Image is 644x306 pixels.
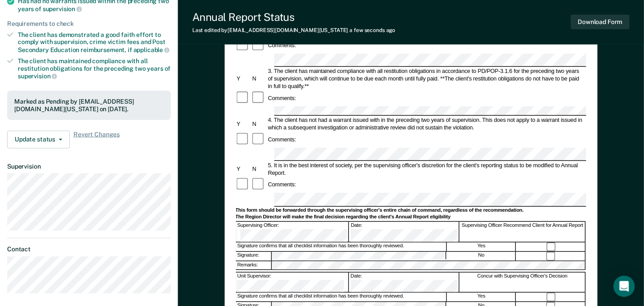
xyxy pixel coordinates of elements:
[7,20,171,28] div: Requirements to check
[236,252,271,261] div: Signature:
[18,57,171,80] div: The client has maintained compliance with all restitution obligations for the preceding two years of
[18,31,171,54] div: The client has demonstrated a good faith effort to comply with supervision, crime victim fees and...
[251,166,267,173] div: N
[447,243,516,252] div: Yes
[235,214,586,221] div: The Region Director will make the final decision regarding the client's Annual Report eligibility
[236,262,272,269] div: Remarks:
[267,136,297,144] div: Comments:
[7,246,171,253] dt: Contact
[349,222,459,242] div: Date:
[235,166,251,173] div: Y
[236,293,447,302] div: Signature confirms that all checklist information has been thoroughly reviewed.
[192,11,396,24] div: Annual Report Status
[251,121,267,128] div: N
[571,15,630,29] button: Download Form
[614,276,635,297] div: Open Intercom Messenger
[460,273,586,293] div: Concur with Supervising Officer's Decision
[235,207,586,214] div: This form should be forwarded through the supervising officer's entire chain of command, regardle...
[267,181,297,189] div: Comments:
[460,222,586,242] div: Supervising Officer Recommend Client for Annual Report
[43,5,82,12] span: supervision
[235,121,251,128] div: Y
[267,162,586,177] div: 5. It is in the best interest of society, per the supervising officer's discretion for the client...
[251,75,267,83] div: N
[7,131,70,149] button: Update status
[73,131,120,149] span: Revert Changes
[7,163,171,170] dt: Supervision
[447,252,516,261] div: No
[18,72,57,80] span: supervision
[14,98,164,113] div: Marked as Pending by [EMAIL_ADDRESS][DOMAIN_NAME][US_STATE] on [DATE].
[267,95,297,102] div: Comments:
[349,273,459,293] div: Date:
[267,42,297,49] div: Comments:
[447,293,516,302] div: Yes
[350,27,396,33] span: a few seconds ago
[192,27,396,33] div: Last edited by [EMAIL_ADDRESS][DOMAIN_NAME][US_STATE]
[236,222,349,242] div: Supervising Officer:
[236,273,348,293] div: Unit Supervisor:
[267,117,586,132] div: 4. The client has not had a warrant issued with in the preceding two years of supervision. This d...
[134,46,170,53] span: applicable
[267,68,586,90] div: 3. The client has maintained compliance with all restitution obligations in accordance to PD/POP-...
[235,75,251,83] div: Y
[236,243,447,252] div: Signature confirms that all checklist information has been thoroughly reviewed.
